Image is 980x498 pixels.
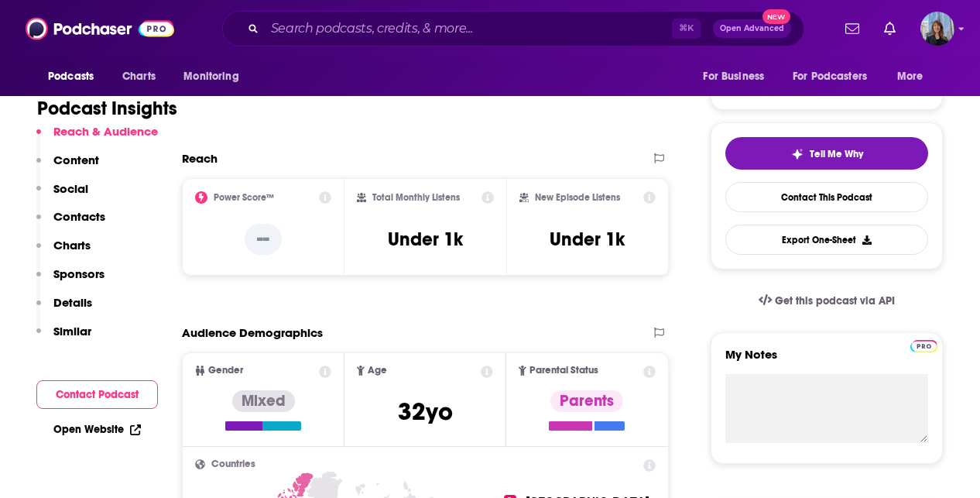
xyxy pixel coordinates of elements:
[910,340,937,352] img: Podchaser Pro
[725,137,928,170] button: tell me why sparkleTell Me Why
[53,238,91,252] p: Charts
[36,181,88,210] button: Social
[746,282,907,320] a: Get this podcast via API
[897,66,923,88] span: More
[183,66,238,88] span: Monitoring
[878,15,902,42] a: Show notifications dropdown
[886,62,943,91] button: open menu
[36,324,91,352] button: Similar
[232,390,295,412] div: Mixed
[211,459,255,469] span: Countries
[725,225,928,255] button: Export One-Sheet
[26,14,174,43] img: Podchaser - Follow, Share and Rate Podcasts
[529,366,598,376] span: Parental Status
[36,266,105,295] button: Sponsors
[245,224,282,255] p: --
[762,9,790,24] span: New
[720,25,784,33] span: Open Advanced
[388,228,463,251] h3: Under 1k
[36,124,158,153] button: Reach & Audience
[214,192,274,203] h2: Power Score™
[36,238,91,266] button: Charts
[725,182,928,212] a: Contact This Podcast
[398,397,453,427] span: 32 yo
[36,153,99,181] button: Content
[672,19,701,39] span: ⌘ K
[920,12,954,46] img: User Profile
[368,366,387,376] span: Age
[839,15,865,42] a: Show notifications dropdown
[910,338,937,352] a: Pro website
[783,62,889,91] button: open menu
[122,66,156,88] span: Charts
[265,16,672,41] input: Search podcasts, credits, & more...
[37,62,114,91] button: open menu
[37,97,177,120] h1: Podcast Insights
[713,19,791,38] button: Open AdvancedNew
[920,12,954,46] button: Show profile menu
[112,62,165,91] a: Charts
[810,148,863,160] span: Tell Me Why
[208,366,243,376] span: Gender
[53,423,141,436] a: Open Website
[222,11,804,46] div: Search podcasts, credits, & more...
[53,295,92,310] p: Details
[920,12,954,46] span: Logged in as j.bohrson
[182,151,218,166] h2: Reach
[535,192,620,203] h2: New Episode Listens
[725,347,928,374] label: My Notes
[182,325,323,340] h2: Audience Demographics
[53,266,105,281] p: Sponsors
[53,153,99,167] p: Content
[550,228,625,251] h3: Under 1k
[775,294,895,307] span: Get this podcast via API
[53,181,88,196] p: Social
[692,62,783,91] button: open menu
[53,209,105,224] p: Contacts
[173,62,259,91] button: open menu
[793,66,867,88] span: For Podcasters
[48,66,94,88] span: Podcasts
[791,148,804,160] img: tell me why sparkle
[703,66,764,88] span: For Business
[36,295,92,324] button: Details
[53,324,91,338] p: Similar
[550,390,623,412] div: Parents
[372,192,460,203] h2: Total Monthly Listens
[36,380,158,409] button: Contact Podcast
[36,209,105,238] button: Contacts
[53,124,158,139] p: Reach & Audience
